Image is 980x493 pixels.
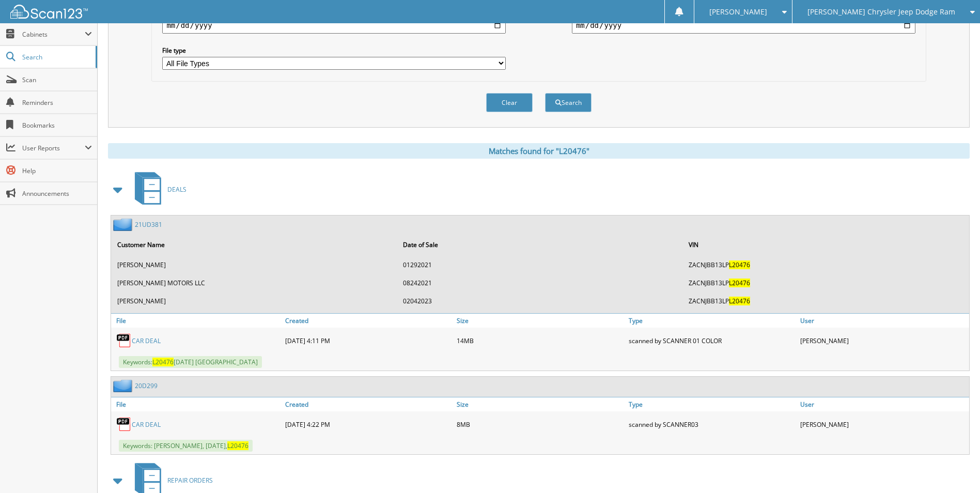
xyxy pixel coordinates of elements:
[113,218,135,231] img: folder2.png
[135,220,162,229] a: 21UD381
[111,314,283,328] a: File
[545,93,592,112] button: Search
[119,356,262,368] span: Keywords: [DATE] [GEOGRAPHIC_DATA]
[807,9,955,15] span: [PERSON_NAME] Chrysler Jeep Dodge Ram
[22,98,92,107] span: Reminders
[283,414,454,435] div: [DATE] 4:22 PM
[116,333,132,348] img: PDF.png
[729,279,750,287] span: L20476
[626,414,798,435] div: scanned by SCANNER03
[119,440,253,452] span: Keywords: [PERSON_NAME], [DATE],
[486,93,533,112] button: Clear
[283,330,454,351] div: [DATE] 4:11 PM
[112,292,397,310] td: [PERSON_NAME]
[22,144,85,152] span: User Reports
[135,381,158,390] a: 20D299
[798,314,969,328] a: User
[162,46,506,55] label: File type
[454,330,626,351] div: 14MB
[683,234,968,255] th: VIN
[398,234,682,255] th: Date of Sale
[626,314,798,328] a: Type
[22,75,92,84] span: Scan
[22,121,92,130] span: Bookmarks
[167,476,213,485] span: REPAIR ORDERS
[398,256,682,273] td: 01292021
[112,256,397,273] td: [PERSON_NAME]
[132,420,161,429] a: CAR DEAL
[111,397,283,411] a: File
[398,274,682,291] td: 08242021
[112,234,397,255] th: Customer Name
[626,397,798,411] a: Type
[798,414,969,435] div: [PERSON_NAME]
[683,292,968,310] td: ZACNJBB13LP
[683,256,968,273] td: ZACNJBB13LP
[729,260,750,269] span: L20476
[22,166,92,175] span: Help
[113,379,135,392] img: folder2.png
[22,189,92,198] span: Announcements
[162,17,506,34] input: start
[22,53,90,61] span: Search
[167,185,186,194] span: DEALS
[626,330,798,351] div: scanned by SCANNER 01 COLOR
[398,292,682,310] td: 02042023
[928,443,980,493] iframe: Chat Widget
[709,9,767,15] span: [PERSON_NAME]
[798,397,969,411] a: User
[129,169,186,210] a: DEALS
[108,143,970,159] div: Matches found for "L20476"
[729,297,750,305] span: L20476
[683,274,968,291] td: ZACNJBB13LP
[116,417,132,432] img: PDF.png
[798,330,969,351] div: [PERSON_NAME]
[132,336,161,345] a: CAR DEAL
[112,274,397,291] td: [PERSON_NAME] MOTORS LLC
[283,314,454,328] a: Created
[227,441,248,450] span: L20476
[454,314,626,328] a: Size
[152,358,174,366] span: L20476
[572,17,915,34] input: end
[283,397,454,411] a: Created
[10,5,88,19] img: scan123-logo-white.svg
[454,414,626,435] div: 8MB
[22,30,85,39] span: Cabinets
[454,397,626,411] a: Size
